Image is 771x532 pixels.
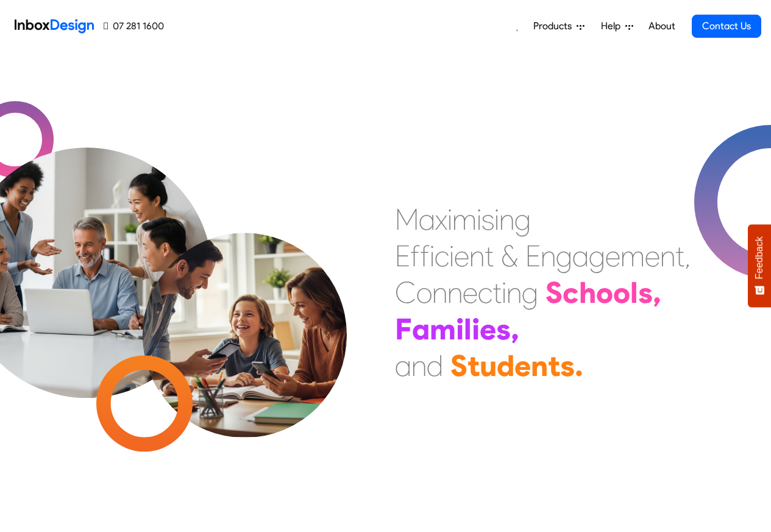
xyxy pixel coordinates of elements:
a: 07 281 1600 [104,19,164,34]
div: s [638,274,653,311]
div: u [480,347,497,384]
div: g [556,238,572,274]
div: o [596,274,613,311]
div: e [645,238,660,274]
div: d [497,347,514,384]
div: e [514,347,531,384]
div: S [450,347,467,384]
div: n [506,274,522,311]
div: n [660,238,675,274]
div: e [463,274,478,311]
a: Products [528,14,589,38]
div: i [447,201,452,238]
a: Contact Us [692,15,761,38]
div: o [416,274,432,311]
div: i [449,238,454,274]
div: t [467,347,480,384]
div: n [499,201,514,238]
div: c [435,238,449,274]
div: t [485,238,494,274]
div: n [447,274,463,311]
div: x [435,201,447,238]
div: E [525,238,541,274]
div: o [613,274,630,311]
div: , [653,274,661,311]
div: a [419,201,435,238]
div: g [514,201,531,238]
div: , [684,238,691,274]
div: t [548,347,560,384]
div: g [589,238,605,274]
button: Feedback - Show survey [748,224,771,307]
div: i [477,201,481,238]
div: i [494,201,499,238]
div: a [412,311,430,347]
div: f [410,238,420,274]
div: s [560,347,575,384]
span: Products [533,19,577,34]
div: a [572,238,589,274]
div: , [511,311,519,347]
div: s [481,201,494,238]
span: Feedback [754,236,765,279]
a: About [645,14,678,38]
div: d [427,347,443,384]
div: n [432,274,447,311]
div: F [395,311,412,347]
div: a [395,347,411,384]
div: l [630,274,638,311]
div: m [620,238,645,274]
div: m [452,201,477,238]
div: e [480,311,496,347]
div: e [454,238,469,274]
div: c [478,274,492,311]
div: m [430,311,456,347]
div: f [420,238,430,274]
div: n [469,238,485,274]
div: l [464,311,472,347]
div: c [563,274,579,311]
div: i [430,238,435,274]
img: parents_with_child.png [117,182,372,438]
div: e [605,238,620,274]
div: n [541,238,556,274]
div: s [496,311,511,347]
div: i [472,311,480,347]
div: E [395,238,410,274]
div: n [411,347,427,384]
div: h [579,274,596,311]
span: Help [601,19,625,34]
div: t [675,238,684,274]
div: & [501,238,518,274]
div: S [545,274,563,311]
div: n [531,347,548,384]
div: M [395,201,419,238]
div: Maximising Efficient & Engagement, Connecting Schools, Families, and Students. [395,201,691,384]
div: . [575,347,583,384]
a: Help [596,14,638,38]
div: i [456,311,464,347]
div: t [492,274,502,311]
div: C [395,274,416,311]
div: i [502,274,506,311]
div: g [522,274,538,311]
